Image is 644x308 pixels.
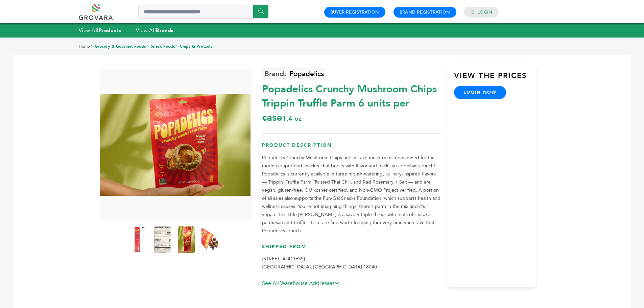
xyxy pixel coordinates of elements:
a: login now [454,86,506,99]
span: > [91,44,94,49]
span: > [176,44,179,49]
img: Popadelics Crunchy Mushroom Chips - Trippin' Truffle Parm 6 units per case 1.4 oz [201,226,218,253]
h3: View the Prices [454,71,536,86]
p: Popadelics Crunchy Mushroom Chips are shiitake mushrooms reimagined for the modern superfood snac... [262,154,440,235]
img: Popadelics Crunchy Mushroom Chips - Trippin' Truffle Parm 6 units per case 1.4 oz [178,226,195,253]
a: Grocery & Gourmet Foods [95,44,146,49]
span: > [147,44,150,49]
p: [STREET_ADDRESS] [GEOGRAPHIC_DATA], [GEOGRAPHIC_DATA] 18040 [262,255,440,271]
strong: Brands [156,27,173,34]
a: Login [477,9,492,15]
strong: Products [99,27,121,34]
a: Buyer Registration [330,9,379,15]
a: View AllBrands [136,27,174,34]
a: Popadelics [262,68,326,80]
a: View AllProducts [79,27,121,34]
img: Popadelics Crunchy Mushroom Chips - Trippin' Truffle Parm 6 units per case 1.4 oz Nutrition Info [154,226,171,253]
input: Search a product or brand... [138,5,268,19]
a: See All Warehouse Addresses [262,280,339,287]
a: Chips & Pretzels [180,44,212,49]
img: Popadelics Crunchy Mushroom Chips - Trippin' Truffle Parm 6 units per case 1.4 oz [98,94,251,196]
h3: Product Description [262,142,440,154]
img: Popadelics Crunchy Mushroom Chips - Trippin' Truffle Parm 6 units per case 1.4 oz Product Label [130,226,147,253]
a: Brand Registration [400,9,450,15]
a: Snack Foods [151,44,175,49]
h3: Shipped From [262,243,440,255]
div: Popadelics Crunchy Mushroom Chips Trippin Truffle Parm 6 units per case [262,79,440,125]
span: 1.4 oz [282,114,302,123]
a: Home [79,44,90,49]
